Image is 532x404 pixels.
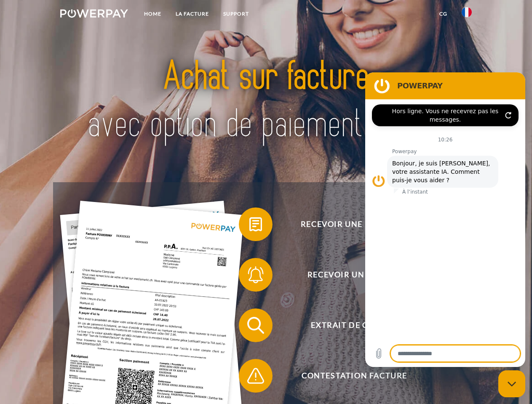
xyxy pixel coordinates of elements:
[251,359,457,393] span: Contestation Facture
[245,315,266,336] img: qb_search.svg
[245,365,266,386] img: qb_warning.svg
[60,9,128,18] img: logo-powerpay-white.svg
[432,6,454,21] a: CG
[80,40,452,161] img: title-powerpay_fr.svg
[239,207,458,241] button: Recevoir une facture ?
[239,258,458,292] button: Recevoir un rappel?
[365,72,525,367] iframe: Fenêtre de messagerie
[245,264,266,285] img: qb_bell.svg
[251,258,457,292] span: Recevoir un rappel?
[137,6,168,21] a: Home
[251,308,457,342] span: Extrait de compte
[498,370,525,397] iframe: Bouton de lancement de la fenêtre de messagerie, conversation en cours
[216,6,256,21] a: Support
[245,214,266,235] img: qb_bill.svg
[239,359,458,393] button: Contestation Facture
[251,207,457,241] span: Recevoir une facture ?
[462,7,472,17] img: fr
[168,6,216,21] a: LA FACTURE
[239,308,458,342] button: Extrait de compte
